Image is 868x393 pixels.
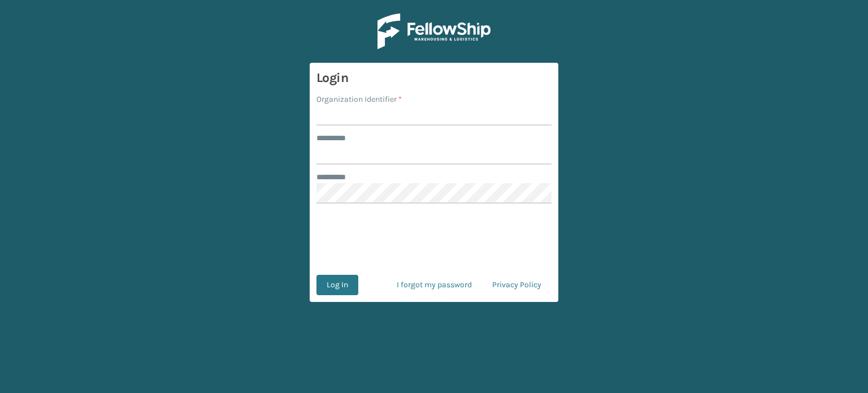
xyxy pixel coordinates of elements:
a: Privacy Policy [482,275,552,295]
img: Logo [377,14,491,49]
h3: Login [316,70,552,87]
button: Log In [316,275,358,295]
iframe: reCAPTCHA [348,217,520,261]
label: Organization Identifier [316,93,402,105]
a: I forgot my password [387,275,482,295]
